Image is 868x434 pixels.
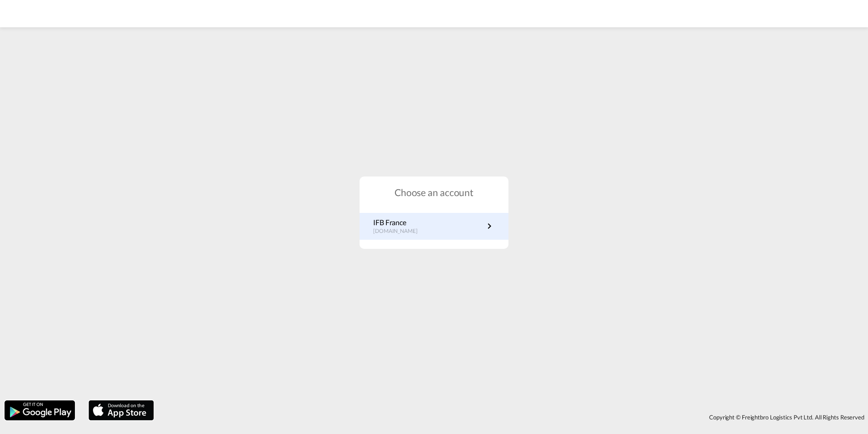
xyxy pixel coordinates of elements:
[4,399,76,421] img: google.png
[373,217,495,235] a: IFB France[DOMAIN_NAME]
[484,221,495,232] md-icon: icon-chevron-right
[360,186,508,199] h1: Choose an account
[373,217,427,227] p: IFB France
[88,399,155,421] img: apple.png
[158,409,868,425] div: Copyright © Freightbro Logistics Pvt Ltd. All Rights Reserved
[373,227,427,235] p: [DOMAIN_NAME]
